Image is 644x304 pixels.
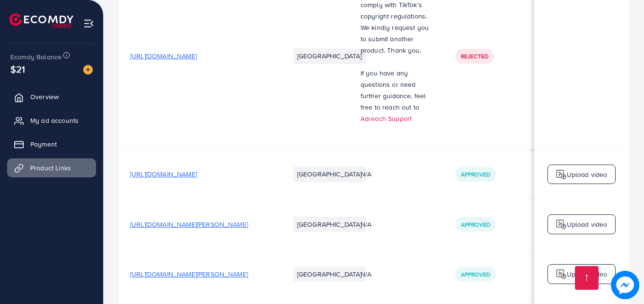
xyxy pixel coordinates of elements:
[7,158,96,177] a: Product Links
[556,219,567,230] img: logo
[567,219,608,230] p: Upload video
[293,48,366,64] li: [GEOGRAPHIC_DATA]
[130,269,248,279] span: [URL][DOMAIN_NAME][PERSON_NAME]
[461,270,490,278] span: Approved
[83,18,94,29] img: menu
[556,169,567,180] img: logo
[293,217,366,232] li: [GEOGRAPHIC_DATA]
[130,169,197,179] span: [URL][DOMAIN_NAME]
[7,135,96,154] a: Payment
[461,221,490,229] span: Approved
[361,220,371,229] span: N/A
[361,68,426,112] span: If you have any questions or need further guidance, feel free to reach out to
[30,116,79,125] span: My ad accounts
[461,52,488,60] span: Rejected
[130,220,248,229] span: [URL][DOMAIN_NAME][PERSON_NAME]
[611,271,639,299] img: image
[7,111,96,130] a: My ad accounts
[361,114,412,123] a: Adreach Support
[83,65,93,74] img: image
[10,62,25,76] span: $21
[556,268,567,280] img: logo
[30,163,71,173] span: Product Links
[293,166,366,182] li: [GEOGRAPHIC_DATA]
[293,267,366,282] li: [GEOGRAPHIC_DATA]
[7,87,96,106] a: Overview
[130,51,197,61] span: [URL][DOMAIN_NAME]
[567,169,608,180] p: Upload video
[567,268,608,280] p: Upload video
[361,169,371,179] span: N/A
[30,92,59,101] span: Overview
[361,269,371,279] span: N/A
[461,170,490,178] span: Approved
[9,13,73,28] img: logo
[30,139,57,149] span: Payment
[10,52,62,62] span: Ecomdy Balance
